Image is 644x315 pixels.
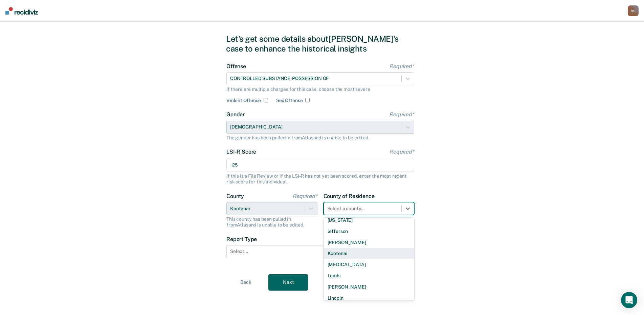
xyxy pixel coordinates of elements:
[226,111,414,118] label: Gender
[226,34,418,54] div: Let's get some details about [PERSON_NAME]'s case to enhance the historical insights
[324,237,415,248] div: [PERSON_NAME]
[226,135,414,141] div: The gender has been pulled in from Atlas and is unable to be edited.
[276,98,303,103] label: Sex Offense
[324,281,415,293] div: [PERSON_NAME]
[389,63,414,70] span: Required*
[324,193,415,199] label: County of Residence
[389,149,414,155] span: Required*
[226,149,414,155] label: LSI-R Score
[226,173,414,185] div: If this is a File Review or if the LSI-R has not yet been scored, enter the most recent risk scor...
[389,111,414,118] span: Required*
[268,274,308,291] button: Next
[324,226,415,237] div: Jefferson
[324,259,415,270] div: [MEDICAL_DATA]
[226,98,261,103] label: Violent Offense
[226,63,414,70] label: Offense
[628,5,639,16] div: D S
[5,7,38,15] img: Recidiviz
[621,292,637,308] div: Open Intercom Messenger
[226,216,317,228] div: This county has been pulled in from Atlas and is unable to be edited.
[226,236,414,242] label: Report Type
[226,193,317,199] label: County
[324,293,415,304] div: Lincoln
[324,248,415,259] div: Kootenai
[226,274,266,291] button: Back
[324,215,415,226] div: [US_STATE]
[324,270,415,281] div: Lemhi
[628,5,639,16] button: DS
[226,86,414,92] div: If there are multiple charges for this case, choose the most severe
[292,193,317,199] span: Required*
